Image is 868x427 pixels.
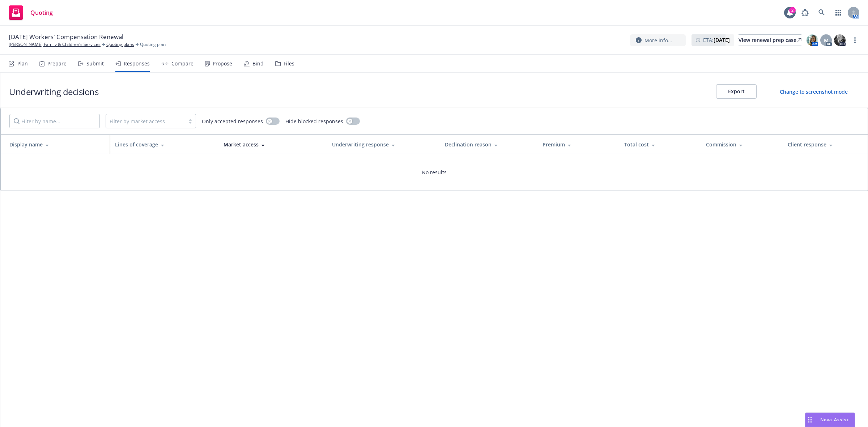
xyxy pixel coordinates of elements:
div: Change to screenshot mode [780,88,848,95]
a: Switch app [831,5,846,20]
span: Hide blocked responses [285,118,343,125]
img: photo [834,34,846,46]
button: More info... [630,34,686,46]
span: [DATE] Workers' Compensation Renewal [9,33,123,41]
button: Export [716,84,757,99]
div: Premium [542,141,613,148]
span: M [824,37,829,44]
strong: [DATE] [714,37,730,43]
div: Display name [9,141,103,148]
div: Submit [86,61,104,67]
span: ETA : [703,36,730,44]
div: Commission [706,141,776,148]
div: Responses [124,61,150,67]
div: Underwriting response [332,141,433,148]
input: Filter by name... [9,114,100,128]
button: Change to screenshot mode [768,84,859,99]
div: Client response [788,141,862,148]
span: Nova Assist [820,417,849,423]
div: Prepare [47,61,67,67]
a: Quoting plans [106,41,134,48]
div: 2 [789,7,796,13]
a: Search [814,5,829,20]
div: Drag to move [805,413,814,427]
div: Lines of coverage [115,141,212,148]
div: Files [284,61,294,67]
span: No results [422,168,447,176]
img: photo [807,34,818,46]
div: Declination reason [445,141,531,148]
a: Quoting [6,3,56,23]
span: Quoting [30,10,53,16]
span: More info... [644,37,672,44]
a: more [851,36,859,44]
div: Bind [252,61,264,67]
a: Report a Bug [798,5,812,20]
div: Total cost [624,141,694,148]
span: Only accepted responses [202,118,263,125]
div: Propose [213,61,232,67]
a: [PERSON_NAME] Family & Children's Services [9,41,101,48]
a: View renewal prep case [739,34,801,46]
div: Market access [224,141,320,148]
div: Plan [17,61,28,67]
h1: Underwriting decisions [9,86,98,98]
div: View renewal prep case [739,35,801,46]
span: Quoting plan [140,41,166,48]
div: Compare [171,61,193,67]
button: Nova Assist [805,413,855,427]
